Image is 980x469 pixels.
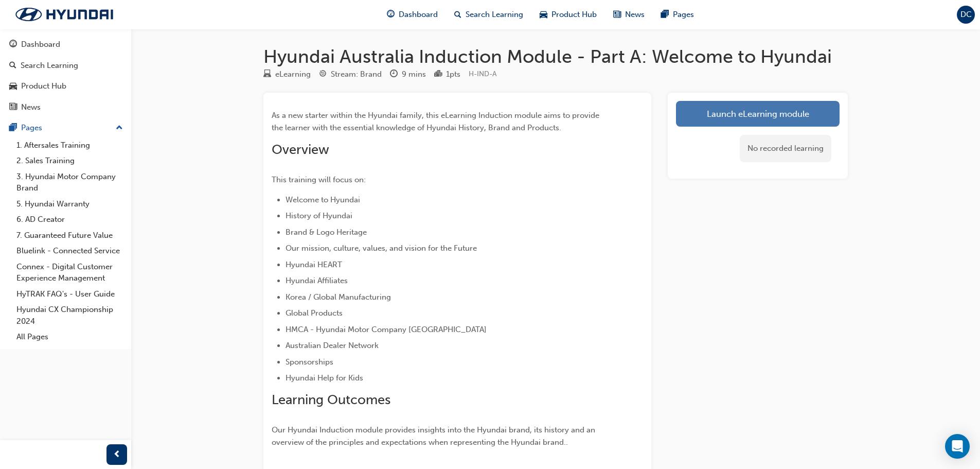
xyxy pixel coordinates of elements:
a: 7. Guaranteed Future Value [12,228,127,244]
span: search-icon [454,8,461,21]
div: Points [434,68,460,81]
a: Search Learning [4,56,127,75]
span: Hyundai Help for Kids [286,373,363,383]
span: news-icon [613,8,621,21]
button: Pages [4,118,127,137]
div: Dashboard [21,39,60,50]
span: This training will focus on: [272,175,366,184]
span: car-icon [9,82,17,91]
span: Our Hyundai Induction module provides insights into the Hyundai brand, its history and an overvie... [272,425,597,447]
div: No recorded learning [740,135,831,162]
h1: Hyundai Australia Induction Module - Part A: Welcome to Hyundai [263,45,848,68]
span: target-icon [319,70,327,79]
a: HyTRAK FAQ's - User Guide [12,286,127,302]
span: Pages [673,9,694,21]
img: Trak [5,4,123,25]
a: Launch eLearning module [676,101,840,127]
a: Bluelink - Connected Service [12,243,127,259]
a: Product Hub [4,77,127,96]
span: Learning Outcomes [272,392,390,408]
span: car-icon [540,8,547,21]
span: History of Hyundai [286,211,352,220]
span: Learning resource code [469,70,496,78]
a: 6. AD Creator [12,212,127,228]
div: Duration [390,68,426,81]
a: Dashboard [4,35,127,54]
a: guage-iconDashboard [379,4,446,25]
a: Connex - Digital Customer Experience Management [12,259,127,286]
div: News [21,101,41,113]
span: Hyundai Affiliates [286,276,348,285]
div: Stream: Brand [331,68,382,80]
span: Search Learning [466,9,523,21]
span: learningResourceType_ELEARNING-icon [263,70,271,79]
span: news-icon [9,103,17,112]
span: Dashboard [399,9,438,21]
span: Sponsorships [286,357,333,367]
a: 3. Hyundai Motor Company Brand [12,169,127,196]
a: news-iconNews [605,4,653,25]
span: HMCA - Hyundai Motor Company [GEOGRAPHIC_DATA] [286,325,487,334]
span: As a new starter within the Hyundai family, this eLearning Induction module aims to provide the l... [272,111,601,132]
a: News [4,98,127,117]
span: Australian Dealer Network [286,341,379,350]
span: Brand & Logo Heritage [286,228,367,237]
span: Our mission, culture, values, and vision for the Future [286,244,477,253]
button: DC [957,6,975,24]
a: All Pages [12,329,127,345]
div: Stream [319,68,382,81]
span: Global Products [286,308,343,318]
span: guage-icon [387,8,395,21]
span: podium-icon [434,70,442,79]
div: Search Learning [21,60,78,72]
span: guage-icon [9,40,17,49]
div: Pages [21,122,42,134]
span: clock-icon [390,70,398,79]
div: 9 mins [402,68,426,80]
a: 1. Aftersales Training [12,137,127,153]
span: Overview [272,142,329,158]
span: pages-icon [661,8,669,21]
a: search-iconSearch Learning [446,4,531,25]
div: eLearning [275,68,311,80]
div: Open Intercom Messenger [945,434,970,459]
span: prev-icon [113,448,121,461]
a: car-iconProduct Hub [531,4,605,25]
a: 5. Hyundai Warranty [12,196,127,212]
span: News [625,9,645,21]
button: DashboardSearch LearningProduct HubNews [4,33,127,118]
a: pages-iconPages [653,4,702,25]
span: Hyundai HEART [286,260,342,269]
span: Product Hub [551,9,597,21]
div: Product Hub [21,80,66,92]
span: Korea / Global Manufacturing [286,292,391,302]
a: Hyundai CX Championship 2024 [12,302,127,329]
span: pages-icon [9,124,17,133]
span: Welcome to Hyundai [286,195,360,204]
span: search-icon [9,61,16,71]
div: 1 pts [446,68,460,80]
span: up-icon [116,121,123,135]
span: DC [960,9,972,21]
a: 2. Sales Training [12,153,127,169]
div: Type [263,68,311,81]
